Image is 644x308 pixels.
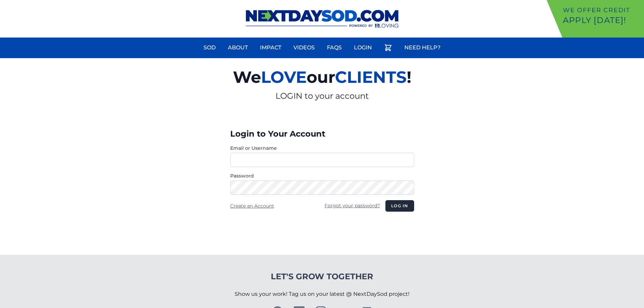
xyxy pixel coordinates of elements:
a: Impact [256,40,285,56]
label: Email or Username [230,145,414,151]
span: CLIENTS [335,67,407,87]
h2: We our ! [154,64,490,91]
a: About [224,40,252,56]
a: Forgot your password? [325,203,380,209]
button: Log in [385,200,414,212]
a: FAQs [323,40,346,56]
p: Show us your work! Tag us on your latest @ NextDaySod project! [235,282,409,306]
a: Login [350,40,376,56]
h3: Login to Your Account [230,128,414,139]
a: Sod [199,40,220,56]
span: LOVE [261,67,307,87]
p: We offer Credit [563,5,641,15]
h4: Let's Grow Together [235,271,409,282]
a: Need Help? [400,40,445,56]
p: LOGIN to your account [154,91,490,101]
a: Create an Account [230,203,274,209]
p: Apply [DATE]! [563,15,641,26]
label: Password [230,172,414,179]
a: Videos [289,40,319,56]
